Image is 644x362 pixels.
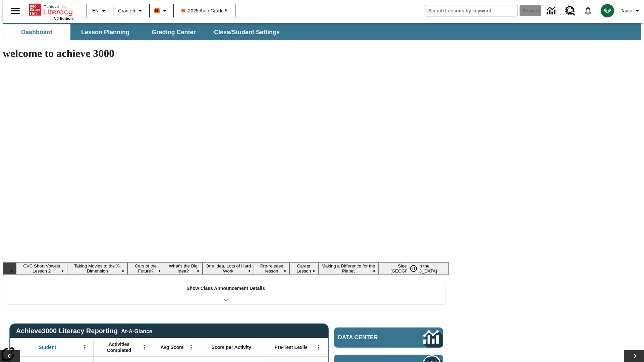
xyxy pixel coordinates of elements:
h1: welcome to achieve 3000 [3,47,449,60]
button: Pause [407,262,420,275]
button: Slide 2 Taking Movies to the X-Dimension [67,262,127,275]
button: Language: EN, Select a language [89,5,111,17]
div: Home [29,2,73,20]
span: Tauto [621,7,632,14]
button: Boost Class color is orange. Change class color [152,5,171,17]
a: Data Center [543,2,561,20]
span: Grade 5 [118,7,135,14]
button: Slide 4 What's the Big Idea? [164,262,203,275]
button: Open side menu [5,1,25,21]
a: Data Center [334,327,443,348]
button: Dashboard [3,24,70,40]
button: Select a new avatar [597,2,618,19]
button: Slide 5 One Idea, Lots of Hard Work [203,262,254,275]
span: NJ Edition [54,16,73,20]
button: Profile/Settings [618,5,644,17]
span: B [155,6,159,15]
button: Slide 9 Sleepless in the Animal Kingdom [379,262,449,275]
p: Show Class Announcement Details [186,285,265,292]
button: Slide 8 Making a Difference for the Planet [318,262,379,275]
button: Grading Center [140,24,207,40]
div: Pause [407,262,427,275]
span: Data Center [338,334,401,341]
span: EN [92,7,99,14]
div: SubNavbar [3,23,641,40]
button: Class/Student Settings [209,24,285,40]
button: Slide 1 CVC Short Vowels Lesson 2 [16,262,67,275]
a: Notifications [579,2,597,19]
span: Pre-Test Lexile [275,344,308,350]
img: avatar image [601,4,614,17]
span: Achieve3000 Literacy Reporting [16,327,152,335]
button: Open Menu [80,342,90,352]
button: Open Menu [314,342,324,352]
button: Lesson carousel, Next [624,350,644,362]
input: search field [425,5,518,16]
button: Slide 3 Cars of the Future? [127,262,164,275]
a: Home [29,3,73,16]
button: Slide 6 Pre-release lesson [254,262,289,275]
button: Open Menu [139,342,149,352]
span: Score per Activity [212,344,252,350]
div: At-A-Glance [121,327,152,335]
a: Resource Center, Will open in new tab [561,2,579,20]
button: Lesson Planning [72,24,139,40]
button: Grade: Grade 5, Select a grade [115,5,147,17]
span: Student [39,344,56,350]
span: Activities Completed [97,341,141,353]
div: SubNavbar [3,24,286,40]
span: 2025 Auto Grade 5 [181,7,228,14]
button: Open Menu [186,342,196,352]
button: Slide 7 Career Lesson [289,262,318,275]
span: Avg Score [160,344,183,350]
div: Show Class Announcement Details [6,281,445,304]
